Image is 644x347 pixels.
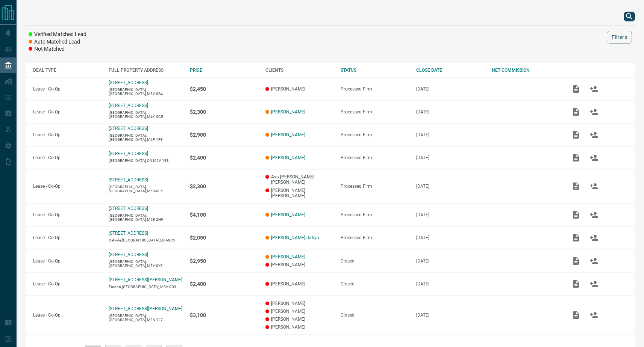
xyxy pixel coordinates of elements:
[341,235,409,240] div: Processed Firm
[585,183,603,189] span: Match Clients
[109,185,183,193] p: [GEOGRAPHIC_DATA],[GEOGRAPHIC_DATA],M5B-0E6
[416,132,484,137] p: [DATE]
[585,86,603,91] span: Match Clients
[33,109,101,115] p: Lease - Co-Op
[265,262,333,267] p: [PERSON_NAME]
[624,12,635,21] button: search button
[341,258,409,264] div: Closed
[567,258,585,263] span: Add / View Documents
[265,68,333,73] div: CLIENTS
[109,314,183,322] p: [GEOGRAPHIC_DATA],[GEOGRAPHIC_DATA],M2N-7L7
[341,86,409,92] div: Processed Firm
[416,184,484,189] p: [DATE]
[109,88,183,96] p: [GEOGRAPHIC_DATA],[GEOGRAPHIC_DATA],M5V-0B4
[585,155,603,160] span: Match Clients
[109,68,183,73] div: FULL PROPERTY ADDRESS
[416,212,484,217] p: [DATE]
[341,281,409,287] div: Closed
[416,68,484,73] div: CLOSE DATE
[271,155,305,160] a: [PERSON_NAME]
[29,31,86,38] li: Verified Matched Lead
[33,132,101,137] p: Lease - Co-Op
[33,258,101,264] p: Lease - Co-Op
[567,212,585,217] span: Add / View Documents
[109,306,182,311] a: [STREET_ADDRESS][PERSON_NAME]
[190,132,258,138] p: $2,900
[109,126,148,131] a: [STREET_ADDRESS]
[585,258,603,263] span: Match Clients
[416,258,484,264] p: [DATE]
[585,235,603,240] span: Match Clients
[265,86,333,92] p: [PERSON_NAME]
[567,109,585,114] span: Add / View Documents
[271,235,319,240] a: [PERSON_NAME] Jatiya
[33,235,101,240] p: Lease - Co-Op
[265,174,333,185] p: Aya [PERSON_NAME] [PERSON_NAME]
[567,281,585,287] span: Add / View Documents
[341,155,409,160] div: Processed Firm
[585,312,603,318] span: Match Clients
[416,109,484,115] p: [DATE]
[567,183,585,189] span: Add / View Documents
[190,86,258,92] p: $2,450
[416,281,484,287] p: [DATE]
[265,281,333,287] p: [PERSON_NAME]
[265,317,333,322] p: [PERSON_NAME]
[109,252,148,257] a: [STREET_ADDRESS]
[109,259,183,268] p: [GEOGRAPHIC_DATA],[GEOGRAPHIC_DATA],M5V-0X3
[29,38,86,46] li: Auto Matched Lead
[109,158,183,163] p: [GEOGRAPHIC_DATA],ON,M5V-1E3
[341,68,409,73] div: STATUS
[190,258,258,264] p: $2,950
[33,281,101,287] p: Lease - Co-Op
[567,235,585,240] span: Add / View Documents
[109,231,148,236] a: [STREET_ADDRESS]
[607,31,632,44] button: Filters
[109,206,148,211] a: [STREET_ADDRESS]
[341,109,409,115] div: Processed Firm
[33,312,101,318] p: Lease - Co-Op
[109,177,148,183] a: [STREET_ADDRESS]
[109,213,183,222] p: [GEOGRAPHIC_DATA],[GEOGRAPHIC_DATA],M5B-2H9
[109,151,148,156] a: [STREET_ADDRESS]
[109,285,183,289] p: Torono,[GEOGRAPHIC_DATA],M8V-0G9
[109,277,182,282] a: [STREET_ADDRESS][PERSON_NAME]
[190,68,258,73] div: PRICE
[265,324,333,330] p: [PERSON_NAME]
[109,80,148,85] p: [STREET_ADDRESS]
[585,109,603,114] span: Match Clients
[416,312,484,318] p: [DATE]
[33,86,101,92] p: Lease - Co-Op
[341,184,409,189] div: Processed Firm
[585,132,603,137] span: Match Clients
[190,109,258,115] p: $2,300
[109,238,183,242] p: Oakville,[GEOGRAPHIC_DATA],L6H-8C5
[190,212,258,218] p: $4,100
[190,235,258,241] p: $2,050
[416,235,484,240] p: [DATE]
[416,155,484,160] p: [DATE]
[492,68,560,73] div: NET COMMISSION
[271,254,305,259] a: [PERSON_NAME]
[265,309,333,314] p: [PERSON_NAME]
[29,45,86,53] li: Not Matched
[585,212,603,217] span: Match Clients
[190,281,258,287] p: $2,400
[109,110,183,119] p: [GEOGRAPHIC_DATA],[GEOGRAPHIC_DATA],M4Y-0C5
[271,109,305,115] a: [PERSON_NAME]
[109,103,148,108] p: [STREET_ADDRESS]
[567,86,585,91] span: Add / View Documents
[271,212,305,217] a: [PERSON_NAME]
[265,301,333,306] p: [PERSON_NAME]
[567,312,585,318] span: Add / View Documents
[33,212,101,217] p: Lease - Co-Op
[33,155,101,160] p: Lease - Co-Op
